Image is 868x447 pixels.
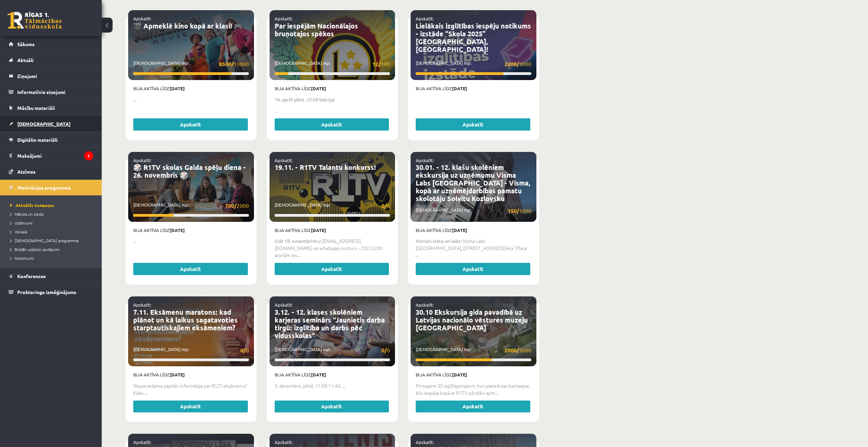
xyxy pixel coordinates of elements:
[10,255,34,261] span: Noteikumi
[416,382,531,396] p: Pirmajiem 30 izglītojamajiem, kuri pieteiksies kampaņai, būs iespēja kopā ar R1TV pārstāvi apm...
[17,137,58,143] span: Digitālie materiāli
[133,60,249,68] p: [DEMOGRAPHIC_DATA] mp:
[275,302,293,308] a: Apskatīt:
[84,151,93,160] i: 1
[275,382,390,389] p: 3. decembris, plkst. 11:00-11:40. ...
[416,157,434,163] a: Apskatīt:
[10,211,95,217] a: Mācies un ziedo
[505,60,531,68] span: 3000
[9,68,93,84] a: Ziņojumi
[17,41,35,47] span: Sākums
[416,263,530,275] a: Apskatīt
[9,268,93,284] a: Konferences
[275,118,389,131] a: Apskatīt
[17,273,46,279] span: Konferences
[275,227,390,234] p: Bija aktīva līdz
[452,372,467,377] strong: [DATE]
[275,60,390,68] p: [DEMOGRAPHIC_DATA] mp:
[275,201,390,210] p: [DEMOGRAPHIC_DATA] mp:
[275,439,293,445] a: Apskatīt:
[275,238,316,244] strong: Līdz 18. novembrim
[10,255,95,261] a: Noteikumi
[505,347,519,354] strong: 2000/
[240,347,246,354] strong: 0/
[17,121,71,127] span: [DEMOGRAPHIC_DATA]
[133,439,151,445] a: Apskatīt:
[133,371,249,378] p: Bija aktīva līdz
[17,68,93,84] legend: Ziņojumi
[17,57,34,63] span: Aktuāli
[133,118,248,131] a: Apskatīt
[17,148,93,163] legend: Maksājumi
[275,308,385,340] a: 3.12. - 12. klases skolēniem karjeras seminārs "Jaunietis darba tirgū: izglītība un darbs pēc vid...
[10,246,95,252] a: Biežāk uzdotie jautājumi
[133,302,151,308] a: Apskatīt:
[10,229,95,235] a: Veikals
[133,85,249,92] p: Bija aktīva līdz
[10,202,95,208] a: Aktuālās kampaņas
[275,371,390,378] p: Bija aktīva līdz
[219,60,249,68] span: 10000
[275,401,389,413] a: Apskatīt
[10,247,59,252] span: Biežāk uzdotie jautājumi
[133,163,246,179] a: 🎲 R1TV skolas Galda spēļu diena - 26. novembris 🎲
[133,263,248,275] a: Apskatīt
[372,60,390,68] span: 100
[416,207,531,215] p: [DEMOGRAPHIC_DATA] mp:
[225,202,237,209] strong: 700/
[133,237,249,245] p: ...
[275,163,376,172] a: 19.11. - R1TV Talantu konkurss!
[416,118,530,131] a: Apskatīt
[133,21,242,30] a: 🎬 Apmeklē kino kopā ar klasi! 🎮
[508,207,531,215] span: 1000
[416,238,460,244] strong: Norises vieta un laiks
[133,308,238,332] a: 7.11. Eksāmenu maratons: kad plānot un kā laikus sagatavoties starptautiskajiem eksāmeniem?
[416,401,530,413] a: Apskatīt
[17,105,55,111] span: Mācību materiāli
[275,157,293,163] a: Apskatīt:
[9,132,93,148] a: Digitālie materiāli
[416,60,531,68] p: [DEMOGRAPHIC_DATA] mp:
[17,84,93,100] legend: Informatīvie ziņojumi
[170,372,185,377] strong: [DATE]
[9,284,93,300] a: Proktoringa izmēģinājums
[505,346,531,354] span: 3000
[133,382,247,396] span: Nepieciešama papildu informācija par IELTS eksāmenu? Kādu ...
[275,16,293,21] a: Apskatīt:
[10,238,79,243] span: [DEMOGRAPHIC_DATA] programma
[275,237,390,259] p: uz [EMAIL_ADDRESS][DOMAIN_NAME] vai whatsapp numuru - 20212200 aicinām ies...
[170,227,185,233] strong: [DATE]
[416,16,434,21] a: Apskatīt:
[275,346,390,354] p: [DEMOGRAPHIC_DATA] mp:
[416,346,531,354] p: [DEMOGRAPHIC_DATA] mp:
[133,227,249,234] p: Bija aktīva līdz
[17,289,76,295] span: Proktoringa izmēģinājums
[10,220,95,226] a: Uzdevumi
[133,16,151,21] a: Apskatīt:
[381,201,390,210] span: 0
[452,85,467,91] strong: [DATE]
[275,21,358,38] a: Par iespējām Nacionālajos bruņotajos spēkos
[10,220,33,226] span: Uzdevumi
[416,237,531,259] p: : Visma Labs [GEOGRAPHIC_DATA], [STREET_ADDRESS] ēka "Place ...
[416,21,531,54] a: Lielākais izglītības iespēju notikums - izstāde “Skola 2025” [GEOGRAPHIC_DATA], [GEOGRAPHIC_DATA]!
[9,148,93,163] a: Maksājumi1
[9,100,93,116] a: Mācību materiāli
[9,164,93,179] a: Atzīmes
[381,346,390,354] span: 0
[240,346,249,354] span: 0
[416,163,530,203] a: 30.01. - 12. klašu skolēniem ekskursija uz uzņēmumu Visma Labs [GEOGRAPHIC_DATA] - Visma, kopā ar...
[219,60,234,67] strong: 8500/
[416,85,531,92] p: Bija aktīva līdz
[381,202,387,209] strong: 0/
[9,36,93,52] a: Sākums
[416,302,434,308] a: Apskatīt:
[275,96,335,102] strong: 16. aprīlī plkst. 12.00 lekcija!
[311,372,326,377] strong: [DATE]
[133,96,249,103] p: ...
[9,116,93,132] a: [DEMOGRAPHIC_DATA]
[381,347,387,354] strong: 0/
[133,201,249,210] p: [DEMOGRAPHIC_DATA] mp:
[416,439,434,445] a: Apskatīt:
[416,227,531,234] p: Bija aktīva līdz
